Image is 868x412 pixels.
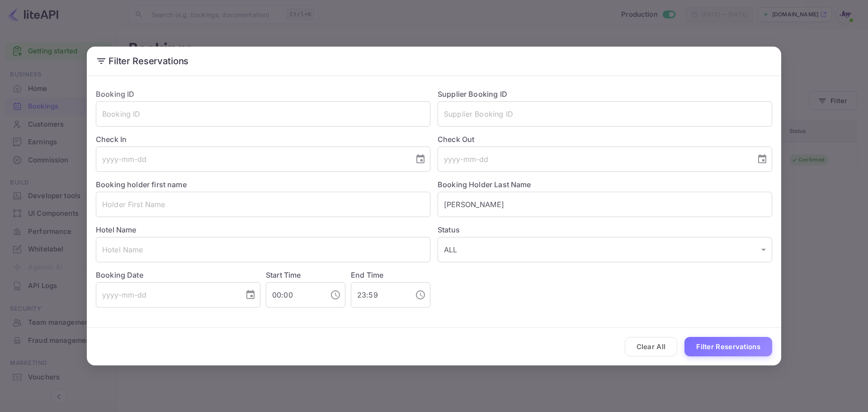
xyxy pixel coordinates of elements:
[96,180,187,189] label: Booking holder first name
[625,337,678,356] button: Clear All
[438,237,772,262] div: ALL
[351,270,383,279] label: End Time
[684,337,772,356] button: Filter Reservations
[438,192,772,217] input: Holder Last Name
[438,180,531,189] label: Booking Holder Last Name
[753,150,771,168] button: Choose date
[96,147,408,172] input: yyyy-mm-dd
[96,225,137,234] label: Hotel Name
[411,150,429,168] button: Choose date
[351,282,408,308] input: hh:mm
[438,134,772,145] label: Check Out
[96,237,430,262] input: Hotel Name
[438,147,750,172] input: yyyy-mm-dd
[241,286,259,304] button: Choose date
[438,90,507,99] label: Supplier Booking ID
[96,134,430,145] label: Check In
[266,270,301,279] label: Start Time
[96,90,135,99] label: Booking ID
[87,47,781,76] h2: Filter Reservations
[96,192,430,217] input: Holder First Name
[266,282,323,308] input: hh:mm
[438,224,772,235] label: Status
[96,270,260,280] label: Booking Date
[96,101,430,127] input: Booking ID
[326,286,344,304] button: Choose time, selected time is 12:00 AM
[438,101,772,127] input: Supplier Booking ID
[411,286,429,304] button: Choose time, selected time is 11:59 PM
[96,282,238,308] input: yyyy-mm-dd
